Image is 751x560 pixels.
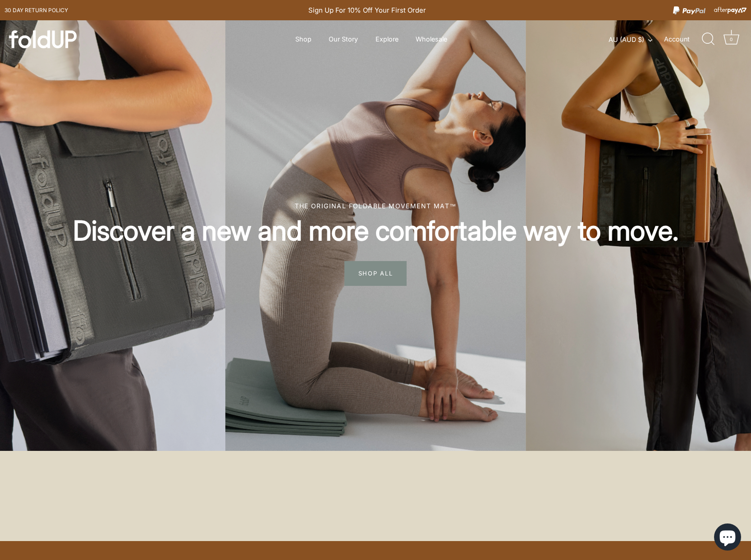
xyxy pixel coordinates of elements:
a: foldUP [9,30,143,48]
h2: Discover a new and more comfortable way to move. [41,214,710,248]
div: The original foldable movement mat™ [41,201,710,211]
a: Search [698,29,718,49]
a: Account [664,34,705,45]
a: Wholesale [408,31,455,48]
a: Cart [721,29,741,49]
button: AU (AUD $) [609,36,662,44]
a: 30 day Return policy [5,5,68,16]
inbox-online-store-chat: Shopify online store chat [711,523,744,553]
div: 0 [727,35,736,44]
div: Primary navigation [273,31,469,48]
a: Explore [367,31,406,48]
span: SHOP ALL [344,261,407,285]
a: Our Story [321,31,366,48]
a: Shop [287,31,319,48]
img: foldUP [9,30,77,48]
